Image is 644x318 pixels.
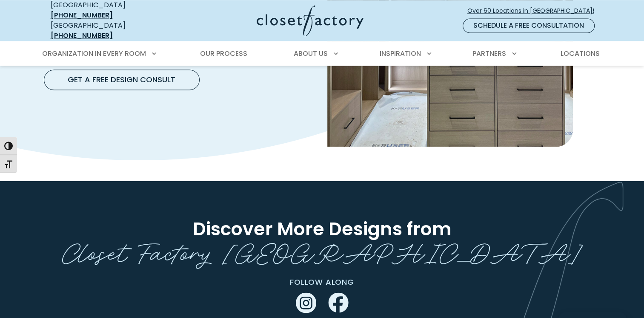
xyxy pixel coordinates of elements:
[328,297,349,307] a: Facebook
[380,49,421,58] span: Inspiration
[44,69,200,90] a: Get a Free Design Consult
[467,3,601,18] a: Over 60 Locations in [GEOGRAPHIC_DATA]!
[62,231,582,269] span: Closet Factory [GEOGRAPHIC_DATA]
[257,5,364,36] img: Closet Factory Logo
[294,49,328,58] span: About Us
[51,10,113,20] a: [PHONE_NUMBER]
[42,49,146,58] span: Organization in Every Room
[200,49,247,58] span: Our Process
[51,31,113,40] a: [PHONE_NUMBER]
[560,49,599,58] span: Locations
[51,20,174,41] div: [GEOGRAPHIC_DATA]
[472,49,506,58] span: Partners
[290,276,354,287] span: FOLLOW ALONG
[463,18,595,33] a: Schedule a Free Consultation
[296,297,316,307] a: Instagram
[193,216,452,241] span: Discover More Designs from
[36,42,608,66] nav: Primary Menu
[467,6,601,15] span: Over 60 Locations in [GEOGRAPHIC_DATA]!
